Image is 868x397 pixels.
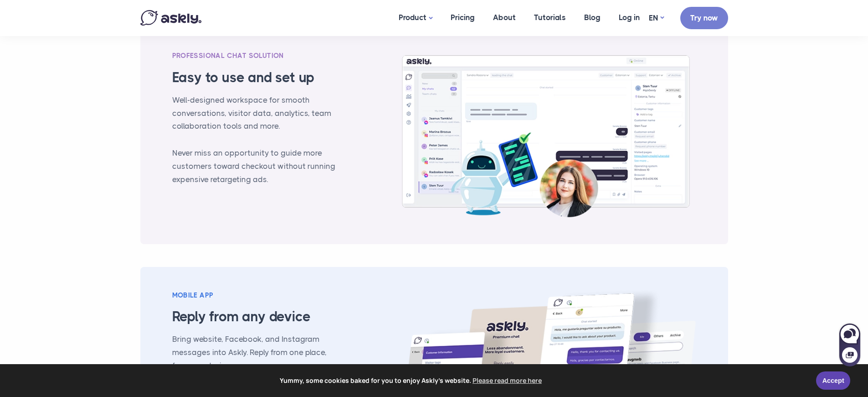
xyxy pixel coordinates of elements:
[649,11,664,25] a: EN
[172,290,338,302] div: Mobile App
[172,69,338,87] h3: Easy to use and set up
[172,50,338,62] div: PROFESSIONAL CHAT SOLUTION
[172,94,338,133] p: Well-designed workspace for smooth conversations, visitor data, analytics, team collaboration too...
[172,333,338,372] p: Bring website, Facebook, and Instagram messages into Askly. Reply from one place, from any device.
[13,374,810,387] span: Yummy, some cookies baked for you to enjoy Askly's website.
[471,374,543,387] a: learn more about cookies
[680,7,728,29] a: Try now
[172,146,338,186] p: Never miss an opportunity to guide more customers toward checkout without running expensive retar...
[172,308,338,326] h3: Reply from any device
[140,10,201,26] img: Askly
[838,322,861,367] iframe: Askly chat
[816,371,850,390] a: Accept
